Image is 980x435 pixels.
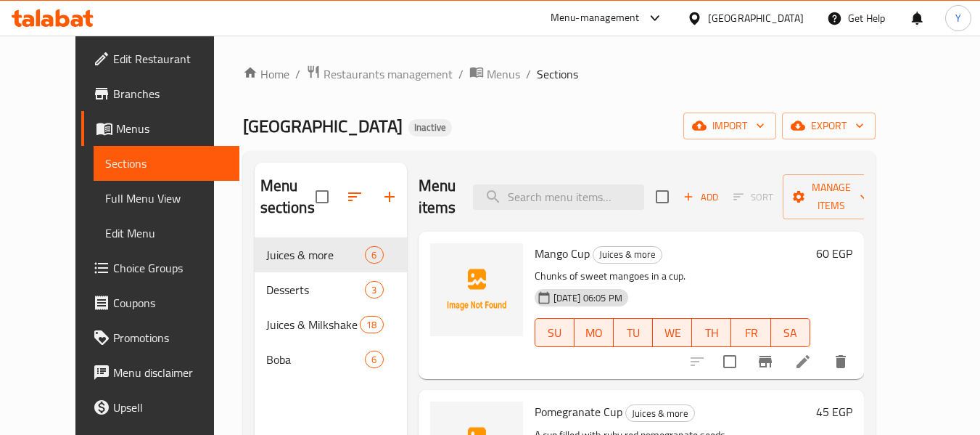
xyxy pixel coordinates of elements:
[113,50,228,68] span: Edit Restaurant
[794,353,812,370] a: Edit menu item
[94,216,239,251] a: Edit Menu
[593,246,662,263] span: Juices & more
[105,190,228,207] span: Full Menu View
[593,246,662,264] div: Juices & more
[105,224,228,242] span: Edit Menu
[81,390,239,425] a: Upsell
[408,119,452,137] div: Inactive
[548,291,628,305] span: [DATE] 06:05 PM
[695,117,765,135] span: import
[255,237,407,272] div: Juices & more6
[116,120,228,137] span: Menus
[372,179,407,214] button: Add section
[81,355,239,390] a: Menu disclaimer
[683,113,776,139] button: import
[681,189,720,206] span: Add
[81,111,239,146] a: Menus
[535,243,590,264] span: Mango Cup
[113,399,228,416] span: Upsell
[105,155,228,172] span: Sections
[771,318,810,347] button: SA
[113,85,228,102] span: Branches
[487,65,520,83] span: Menus
[678,186,724,208] button: Add
[715,346,745,377] span: Select to update
[255,342,407,377] div: Boba6
[625,404,695,422] div: Juices & more
[458,65,464,83] li: /
[737,322,765,343] span: FR
[365,246,383,264] div: items
[626,405,694,422] span: Juices & more
[526,65,531,83] li: /
[266,316,361,333] span: Juices & Milkshake
[366,248,382,262] span: 6
[81,285,239,320] a: Coupons
[295,65,300,83] li: /
[614,318,653,347] button: TU
[541,322,569,343] span: SU
[816,243,852,264] h6: 60 EGP
[324,65,453,83] span: Restaurants management
[783,174,880,219] button: Manage items
[255,307,407,342] div: Juices & Milkshake18
[782,113,876,139] button: export
[823,344,858,379] button: delete
[659,322,686,343] span: WE
[408,121,452,134] span: Inactive
[243,65,876,84] nav: breadcrumb
[748,344,783,379] button: Branch-specific-item
[366,353,382,367] span: 6
[816,402,852,422] h6: 45 EGP
[266,281,366,298] span: Desserts
[535,401,622,423] span: Pomegranate Cup
[113,364,228,381] span: Menu disclaimer
[473,184,644,210] input: search
[365,281,383,298] div: items
[580,322,608,343] span: MO
[113,294,228,312] span: Coupons
[692,318,731,347] button: TH
[724,186,783,208] span: Select section first
[551,9,640,27] div: Menu-management
[113,329,228,346] span: Promotions
[255,272,407,307] div: Desserts3
[94,181,239,216] a: Full Menu View
[365,351,383,368] div: items
[81,76,239,111] a: Branches
[81,320,239,355] a: Promotions
[113,259,228,277] span: Choice Groups
[243,110,403,142] span: [GEOGRAPHIC_DATA]
[731,318,770,347] button: FR
[260,175,316,219] h2: Menu sections
[777,322,804,343] span: SA
[678,186,724,208] span: Add item
[708,10,804,26] div: [GEOGRAPHIC_DATA]
[535,318,575,347] button: SU
[794,117,864,135] span: export
[255,232,407,383] nav: Menu sections
[619,322,647,343] span: TU
[81,41,239,76] a: Edit Restaurant
[266,351,366,368] div: Boba
[419,175,456,219] h2: Menu items
[366,283,382,297] span: 3
[360,316,383,333] div: items
[469,65,520,84] a: Menus
[306,65,453,84] a: Restaurants management
[537,65,578,83] span: Sections
[361,318,382,332] span: 18
[535,267,810,285] p: Chunks of sweet mangoes in a cup.
[337,179,372,214] span: Sort sections
[266,246,366,264] span: Juices & more
[653,318,692,347] button: WE
[307,182,337,212] span: Select all sections
[698,322,725,343] span: TH
[955,10,961,26] span: Y
[81,251,239,285] a: Choice Groups
[794,179,868,215] span: Manage items
[575,318,614,347] button: MO
[243,65,289,83] a: Home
